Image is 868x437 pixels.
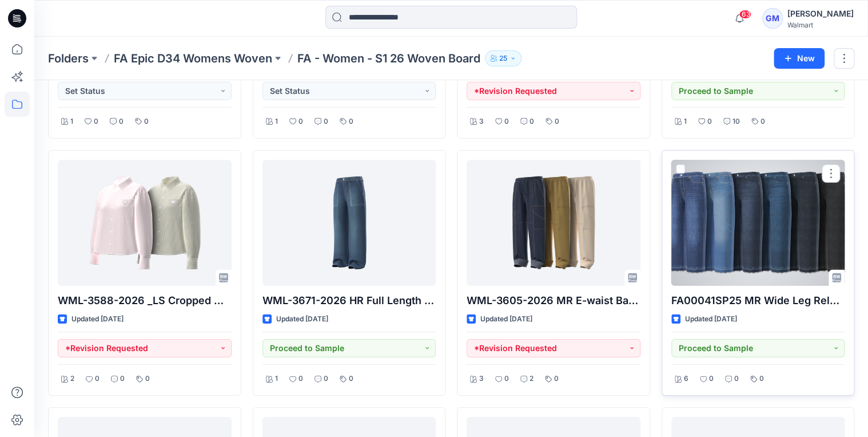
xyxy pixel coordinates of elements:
[48,50,89,66] a: Folders
[467,293,640,309] p: WML-3605-2026 MR E-waist Barrel Cargo Pant
[504,373,509,385] p: 0
[485,50,521,66] button: 25
[499,52,507,65] p: 25
[119,116,124,128] p: 0
[275,116,278,128] p: 1
[120,373,125,385] p: 0
[732,116,740,128] p: 10
[95,373,99,385] p: 0
[480,313,532,325] p: Updated [DATE]
[276,313,328,325] p: Updated [DATE]
[324,116,328,128] p: 0
[349,116,353,128] p: 0
[685,313,737,325] p: Updated [DATE]
[671,293,845,309] p: FA00041SP25 MR Wide Leg Release Hem [PERSON_NAME]
[529,116,534,128] p: 0
[298,373,303,385] p: 0
[529,373,533,385] p: 2
[787,7,854,21] div: [PERSON_NAME]
[707,116,712,128] p: 0
[94,116,98,128] p: 0
[479,116,484,128] p: 3
[761,116,765,128] p: 0
[114,50,272,66] a: FA Epic D34 Womens Woven
[70,373,74,385] p: 2
[145,373,150,385] p: 0
[58,293,232,309] p: WML-3588-2026 _LS Cropped Oxford Shirt
[671,160,845,286] a: FA00041SP25 MR Wide Leg Release Hem Jean
[262,293,436,309] p: WML-3671-2026 HR Full Length Wide Leg
[684,116,687,128] p: 1
[467,160,640,286] a: WML-3605-2026 MR E-waist Barrel Cargo Pant
[144,116,149,128] p: 0
[734,373,739,385] p: 0
[297,50,480,66] p: FA - Women - S1 26 Woven Board
[555,116,559,128] p: 0
[262,160,436,286] a: WML-3671-2026 HR Full Length Wide Leg
[774,48,825,69] button: New
[739,10,751,19] span: 63
[479,373,484,385] p: 3
[71,313,124,325] p: Updated [DATE]
[70,116,73,128] p: 1
[275,373,278,385] p: 1
[298,116,303,128] p: 0
[349,373,353,385] p: 0
[504,116,509,128] p: 0
[684,373,688,385] p: 6
[759,373,764,385] p: 0
[58,160,232,286] a: WML-3588-2026 _LS Cropped Oxford Shirt
[787,21,854,29] div: Walmart
[762,8,783,29] div: GM
[709,373,714,385] p: 0
[554,373,559,385] p: 0
[324,373,328,385] p: 0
